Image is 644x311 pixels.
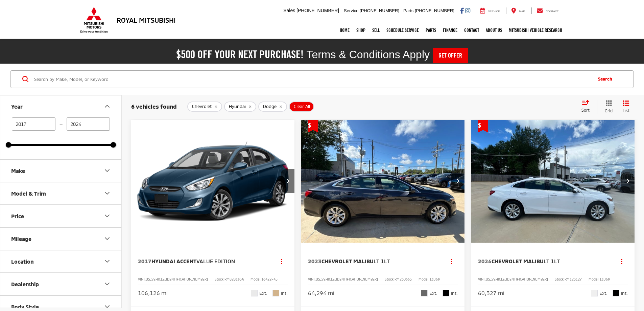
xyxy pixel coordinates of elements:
img: Mitsubishi [79,7,109,33]
span: Sales [283,8,295,13]
span: Black [443,290,449,296]
span: dropdown dots [451,259,452,264]
span: Service [344,8,358,13]
span: 2017 [138,258,151,264]
a: 2024 Chevrolet Malibu LT 1LT2024 Chevrolet Malibu LT 1LT2024 Chevrolet Malibu LT 1LT2024 Chevrole... [471,120,635,243]
span: Int. [621,290,628,296]
span: VIN: [478,277,484,281]
div: 2023 Chevrolet Malibu LT 1LT 0 [301,120,465,243]
span: Int. [451,290,458,296]
div: Price [11,213,24,219]
a: 2023 Chevrolet Malibu LT 1LT2023 Chevrolet Malibu LT 1LT2023 Chevrolet Malibu LT 1LT2023 Chevrole... [301,120,465,243]
a: 2024Chevrolet MalibuLT 1LT [478,258,609,265]
button: Next image [621,169,635,193]
span: Map [519,10,525,13]
a: Map [506,7,530,14]
img: 2023 Chevrolet Malibu LT 1LT [301,120,465,243]
button: remove Hyundai [224,102,256,112]
a: Shop [353,22,369,39]
input: maximum [67,117,110,131]
button: Actions [446,255,458,267]
a: Contact [531,7,564,14]
span: RM123127 [565,277,582,281]
div: Model & Trim [103,189,111,197]
span: 1ZD69 [429,277,440,281]
span: — [57,121,65,127]
div: Body Style [103,303,111,311]
span: Value Edition [196,258,235,264]
span: VIN: [138,277,144,281]
span: [PHONE_NUMBER] [296,8,339,13]
button: remove Chevrolet [187,102,222,112]
span: Chevrolet Malibu [492,258,544,264]
a: Sell [369,22,383,39]
button: remove Dodge [258,102,287,112]
img: 2024 Chevrolet Malibu LT 1LT [471,120,635,243]
h3: Royal Mitsubishi [117,16,176,24]
a: Mitsubishi Vehicle Research [505,22,566,39]
div: Body Style [11,304,39,310]
button: List View [618,100,635,114]
span: Service [488,10,500,13]
h2: $500 off your next purchase! [176,50,304,59]
span: Model: [251,277,261,281]
button: Select sort value [578,100,597,113]
a: Parts: Opens in a new tab [422,22,439,39]
div: Model & Trim [11,190,46,197]
a: Service [475,7,505,14]
button: Model & TrimModel & Trim [0,182,122,204]
span: 16422F45 [261,277,278,281]
a: 2017Hyundai AccentValue Edition [138,258,269,265]
div: Mileage [11,236,31,242]
button: YearYear [0,95,122,117]
span: Chevrolet Malibu [321,258,374,264]
span: Summit White [591,290,598,296]
span: Ext. [599,290,607,296]
span: [US_VEHICLE_IDENTIFICATION_NUMBER] [484,277,548,281]
button: Search [591,71,622,88]
span: Ext. [259,290,267,296]
button: DealershipDealership [0,273,122,295]
div: Year [103,102,111,110]
button: Next image [451,169,464,193]
span: 1ZD69 [599,277,610,281]
span: Black [613,290,619,296]
a: Schedule Service: Opens in a new tab [383,22,422,39]
a: 2017 Hyundai Accent Value Edition2017 Hyundai Accent Value Edition2017 Hyundai Accent Value Editi... [131,120,295,243]
a: 2023Chevrolet MalibuLT 1LT [308,258,439,265]
span: Chalk White [251,290,258,296]
span: Sort [581,108,590,112]
div: 60,327 mi [478,289,504,297]
span: Hyundai Accent [151,258,196,264]
span: Beige [272,290,279,296]
span: Contact [546,10,558,13]
button: Actions [616,255,628,267]
div: Year [11,103,23,110]
div: Make [103,166,111,175]
span: Get Price Drop Alert [478,120,488,133]
a: Finance [439,22,461,39]
span: Stock: [215,277,224,281]
input: Search by Make, Model, or Keyword [33,71,591,87]
span: VIN: [308,277,314,281]
div: 2017 Hyundai Accent Value Edition 0 [131,120,295,243]
span: Model: [589,277,599,281]
div: 106,126 mi [138,289,168,297]
span: Hyundai [229,104,246,109]
span: Stock: [385,277,395,281]
span: LT 1LT [374,258,390,264]
span: RM828195A [224,277,244,281]
button: MileageMileage [0,228,122,250]
div: 2024 Chevrolet Malibu LT 1LT 0 [471,120,635,243]
a: Home [336,22,353,39]
div: Make [11,168,25,174]
span: 2024 [478,258,492,264]
button: LocationLocation [0,250,122,272]
button: Next image [281,169,294,193]
span: Ext. [429,290,437,296]
button: Grid View [597,100,618,114]
span: Chevrolet [192,104,212,109]
span: 6 vehicles found [131,103,177,110]
div: Dealership [11,281,39,287]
